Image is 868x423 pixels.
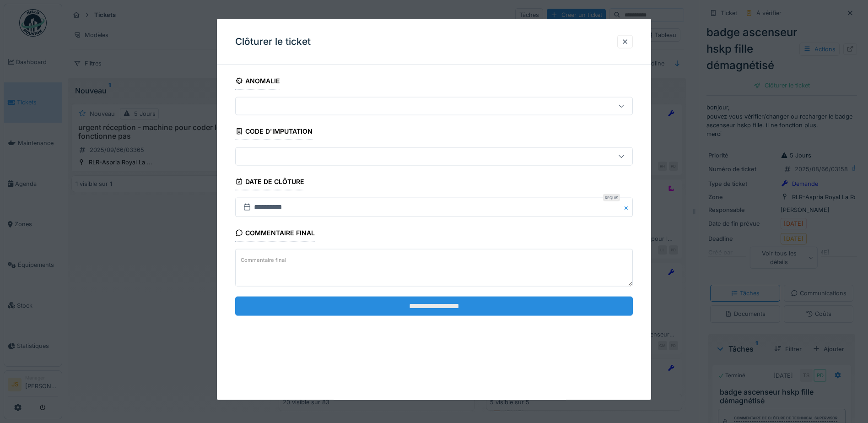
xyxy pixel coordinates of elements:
[235,36,311,48] h3: Clôturer le ticket
[235,175,304,190] div: Date de clôture
[603,194,620,201] div: Requis
[239,254,288,266] label: Commentaire final
[235,125,313,140] div: Code d'imputation
[235,226,315,242] div: Commentaire final
[623,198,633,217] button: Close
[235,74,280,90] div: Anomalie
